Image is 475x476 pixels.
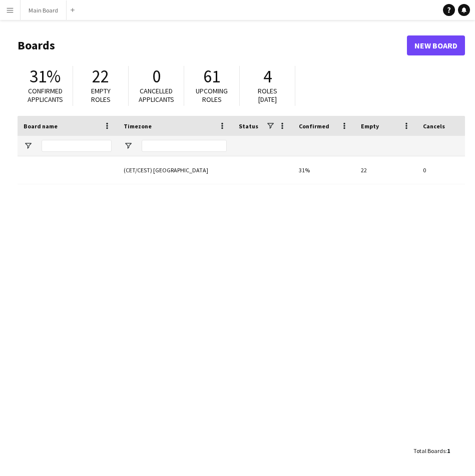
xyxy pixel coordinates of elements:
a: New Board [407,35,465,55]
div: 31% [293,156,355,184]
span: Roles [DATE] [258,86,277,104]
div: : [413,441,450,461]
span: Status [239,122,258,130]
div: (CET/CEST) [GEOGRAPHIC_DATA] [118,156,233,184]
span: Confirmed applicants [28,86,63,104]
button: Main Board [21,0,67,20]
span: Board name [24,122,58,130]
span: 1 [447,447,450,455]
span: 22 [92,65,109,87]
div: 22 [355,156,417,184]
input: Timezone Filter Input [142,140,227,152]
input: Board name Filter Input [42,140,112,152]
span: Cancelled applicants [139,86,174,104]
h1: Boards [18,38,407,53]
span: Timezone [124,122,152,130]
span: Empty roles [91,86,111,104]
span: 61 [203,65,220,87]
span: 31% [30,65,61,87]
span: Confirmed [299,122,329,130]
button: Open Filter Menu [24,141,33,150]
span: 0 [152,65,161,87]
span: Upcoming roles [196,86,228,104]
span: 4 [263,65,272,87]
span: Total Boards [413,447,445,455]
button: Open Filter Menu [124,141,133,150]
span: Cancels [423,122,445,130]
span: Empty [361,122,379,130]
